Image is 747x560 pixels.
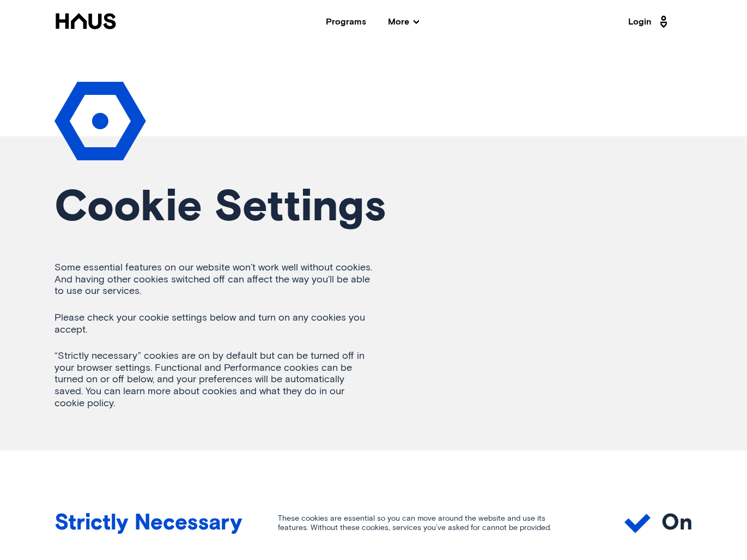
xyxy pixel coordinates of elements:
span: Strictly Necessary [54,514,278,533]
h1: Cookie Settings [54,186,693,230]
p: Please check your cookie settings below and turn on any cookies you accept. [54,312,374,336]
a: Programs [326,17,366,26]
span: More [388,17,419,26]
a: Login [628,13,671,31]
p: Some essential features on our website won’t work well without cookies. And having other cookies ... [54,262,374,298]
p: “Strictly necessary” cookies are on by default but can be turned off in your browser settings. Fu... [54,351,374,410]
span: These cookies are essential so you can move around the website and use its features. Without thes... [278,514,624,533]
span: On [661,513,693,534]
